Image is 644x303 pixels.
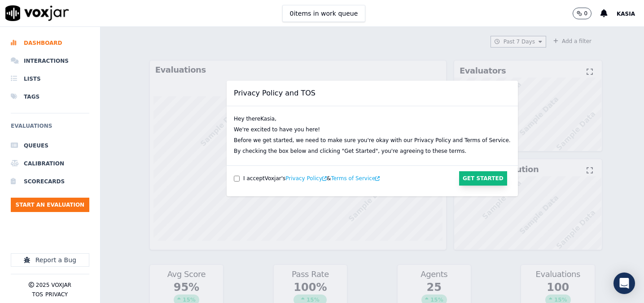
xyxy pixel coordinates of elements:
p: We're excited to have you here! [234,124,320,135]
a: Tags [11,88,89,106]
p: 2025 Voxjar [36,281,71,289]
button: 0 [573,8,600,19]
a: Queues [11,137,89,155]
button: 0 [573,8,591,19]
img: voxjar logo [5,5,69,21]
button: Kasia [617,8,644,19]
p: Hey there Kasia , [234,113,276,124]
a: Dashboard [11,34,89,52]
span: Kasia [617,11,635,17]
h2: Privacy Policy and TOS [227,81,518,106]
div: I accept Voxjar 's & [243,175,380,182]
a: Calibration [11,155,89,173]
button: TOS [32,291,43,298]
button: Privacy [45,291,68,298]
p: 0 [584,10,587,17]
a: Scorecards [11,173,89,190]
p: By checking the box below and clicking "Get Started", you're agreeing to these terms. [234,146,466,156]
button: Get Started [459,171,507,186]
button: Report a Bug [11,253,89,267]
h6: Evaluations [11,121,89,137]
button: Privacy Policy [285,175,327,182]
div: Open Intercom Messenger [613,273,635,294]
button: Start an Evaluation [11,198,89,212]
button: 0items in work queue [282,5,366,22]
button: Terms of Service [331,175,380,182]
a: Interactions [11,52,89,70]
a: Lists [11,70,89,88]
p: Before we get started, we need to make sure you're okay with our Privacy Policy and Terms of Serv... [234,135,511,146]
